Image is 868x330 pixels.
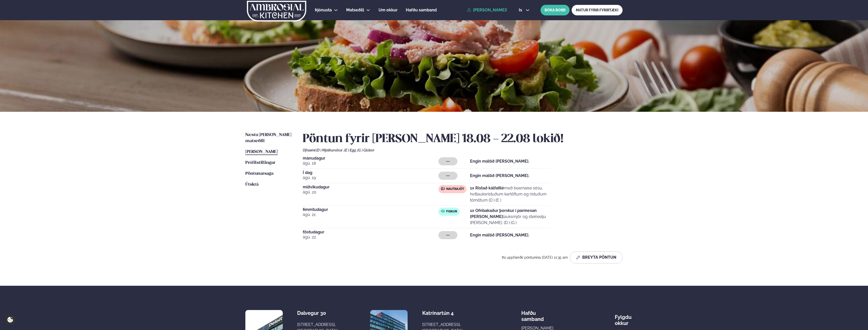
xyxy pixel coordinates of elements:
[303,160,438,166] span: ágú. 18
[470,173,529,178] strong: Engin máltíð [PERSON_NAME].
[572,5,623,15] a: MATUR FYRIR FYRIRTÆKI
[303,185,438,189] span: miðvikudagur
[379,7,397,13] a: Um okkur
[422,310,462,316] div: Katrínartún 4
[446,187,464,191] span: Nautakjöt
[570,251,623,263] button: Breyta Pöntun
[346,7,364,13] a: Matseðill
[357,148,374,152] span: (G ) Glúten
[303,175,438,181] span: ágú. 19
[519,8,524,12] span: is
[245,132,293,144] a: Næstu [PERSON_NAME] matseðill
[470,159,529,164] strong: Engin máltíð [PERSON_NAME].
[446,174,450,178] span: ---
[315,8,332,12] span: Þjónusta
[245,182,259,188] a: Útskrá
[446,233,450,237] span: ---
[615,310,631,326] div: Fylgdu okkur
[303,189,438,195] span: ágú. 20
[303,212,438,218] span: ágú. 21
[446,159,450,163] span: ---
[316,148,344,152] span: (D ) Mjólkurvörur ,
[245,150,278,154] span: [PERSON_NAME]
[344,148,357,152] span: (E ) Egg ,
[470,233,529,237] strong: Engin máltíð [PERSON_NAME].
[245,160,275,166] a: Prófílstillingar
[246,1,307,21] img: logo
[379,8,397,12] span: Um okkur
[406,8,437,12] span: Hafðu samband
[541,5,570,15] button: BÓKA BORÐ
[5,315,15,325] a: Cookie settings
[245,149,278,155] a: [PERSON_NAME]
[303,234,438,240] span: ágú. 22
[470,208,550,226] p: lauksmjör og steinselju [PERSON_NAME]. (D ) (G )
[303,132,623,146] h2: Pöntun fyrir [PERSON_NAME] 18.08 - 22.08 lokið!
[297,310,337,316] div: Dalvegur 30
[502,255,568,259] span: Þú uppfærðir pöntunina [DATE] 11:35 am
[245,182,259,187] span: Útskrá
[245,161,275,165] span: Prófílstillingar
[441,187,445,191] img: beef.svg
[303,148,623,152] div: Ofnæmi:
[346,8,364,12] span: Matseðill
[315,7,332,13] a: Þjónusta
[515,8,534,12] button: is
[467,8,507,12] a: [PERSON_NAME]!
[470,208,537,219] strong: 1x Ofnbakaður þorskur í parmesan [PERSON_NAME]
[303,156,438,160] span: mánudagur
[521,306,544,322] span: Hafðu samband
[406,7,437,13] a: Hafðu samband
[245,171,273,176] span: Pöntunarsaga
[303,230,438,234] span: föstudagur
[446,210,457,214] span: Fiskur
[441,209,445,213] img: fish.svg
[245,171,273,177] a: Pöntunarsaga
[303,171,438,175] span: Í dag
[303,208,438,212] span: fimmtudagur
[470,186,504,190] strong: 1x Ristað kálfafilé
[245,133,291,143] span: Næstu [PERSON_NAME] matseðill
[470,185,550,203] p: með bearnaise sósu, hvítlauksristuðum kartöflum og ristuðum tómötum (D ) (E )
